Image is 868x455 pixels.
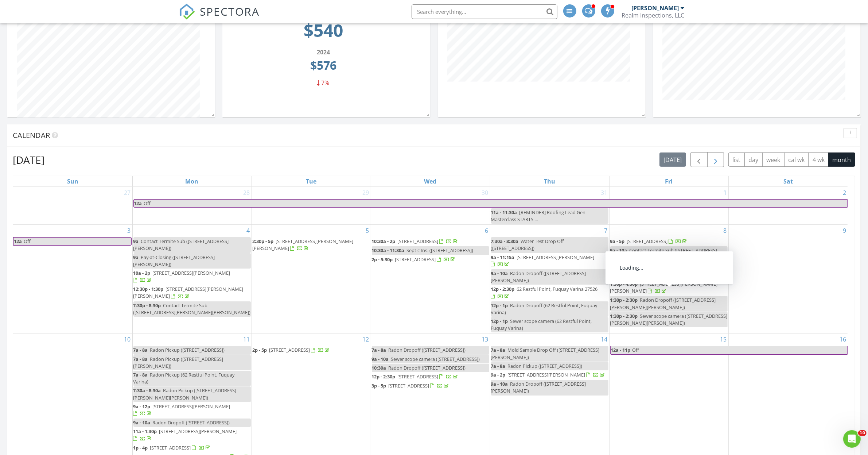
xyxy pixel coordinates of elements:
[491,238,519,244] span: 7:30a - 8:30a
[610,297,716,310] span: Radon Dropoff ([STREET_ADDRESS][PERSON_NAME][PERSON_NAME])
[133,402,251,418] a: 9a - 12p [STREET_ADDRESS][PERSON_NAME]
[412,4,557,19] input: Search everything...
[491,254,515,261] span: 9a - 11:15a
[609,187,728,225] td: Go to August 1, 2025
[133,286,244,299] a: 12:30p - 1:30p [STREET_ADDRESS][PERSON_NAME][PERSON_NAME]
[480,333,490,345] a: Go to August 13, 2025
[252,225,371,333] td: Go to August 5, 2025
[508,363,583,369] span: Radon Pickup ([STREET_ADDRESS])
[372,382,489,390] a: 3p - 5p [STREET_ADDRESS]
[133,419,151,426] span: 9a - 10a
[744,153,763,167] button: day
[728,225,848,333] td: Go to August 9, 2025
[133,428,237,441] a: 11a - 1:30p [STREET_ADDRESS][PERSON_NAME]
[133,286,164,292] span: 12:30p - 1:30p
[133,254,215,267] span: Pay-at-Closing ([STREET_ADDRESS][PERSON_NAME])
[491,347,600,360] span: Mold Sample Drop Off ([STREET_ADDRESS][PERSON_NAME])
[491,363,506,369] span: 7a - 8a
[133,254,139,261] span: 9a
[491,302,508,309] span: 12p - 1p
[610,237,728,246] a: 9a - 5p [STREET_ADDRESS]
[253,347,267,353] span: 2p - 5p
[133,403,230,417] a: 9a - 12p [STREET_ADDRESS][PERSON_NAME]
[690,152,708,167] button: Previous month
[133,302,251,316] span: Contact Termite Sub ([STREET_ADDRESS][PERSON_NAME][PERSON_NAME])
[133,238,229,251] span: Contact Termite Sub ([STREET_ADDRESS][PERSON_NAME])
[13,153,44,167] h2: [DATE]
[253,347,331,353] a: 2p - 5p [STREET_ADDRESS]
[610,281,718,294] a: 1:30p - 4:30p [STREET_ADDRESS][PERSON_NAME][PERSON_NAME]
[372,382,450,389] a: 3p - 5p [STREET_ADDRESS]
[728,187,848,225] td: Go to August 2, 2025
[372,255,489,264] a: 2p - 5:30p [STREET_ADDRESS]
[159,428,237,435] span: [STREET_ADDRESS][PERSON_NAME]
[858,430,867,436] span: 10
[762,153,785,167] button: week
[630,272,696,278] span: Septic Ins. ([STREET_ADDRESS])
[389,365,466,371] span: Radon Dropoff ([STREET_ADDRESS])
[133,427,251,443] a: 11a - 1:30p [STREET_ADDRESS][PERSON_NAME]
[707,152,724,167] button: Next month
[632,4,679,12] div: [PERSON_NAME]
[132,225,252,333] td: Go to August 4, 2025
[133,444,148,451] span: 1p - 4p
[659,153,686,167] button: [DATE]
[133,270,151,276] span: 10a - 2p
[123,187,132,198] a: Go to July 27, 2025
[232,48,415,57] div: 2024
[632,347,639,353] span: Off
[491,318,508,324] span: 12p - 1p
[361,333,371,345] a: Go to August 12, 2025
[372,382,386,389] span: 3p - 5p
[242,187,252,198] a: Go to July 28, 2025
[133,444,212,451] a: 1p - 4p [STREET_ADDRESS]
[372,238,396,244] span: 10:30a - 2p
[153,403,230,410] span: [STREET_ADDRESS][PERSON_NAME]
[126,225,132,236] a: Go to August 3, 2025
[253,237,370,253] a: 2:30p - 5p [STREET_ADDRESS][PERSON_NAME][PERSON_NAME]
[232,17,415,48] td: 540.23
[184,176,200,186] a: Monday
[24,238,31,244] span: Off
[252,187,371,225] td: Go to July 29, 2025
[491,302,598,316] span: Radon Dropoff (62 Restful Point, Fuquay Varina)
[610,281,638,287] span: 1:30p - 4:30p
[372,237,489,246] a: 10:30a - 2p [STREET_ADDRESS]
[133,356,223,369] span: Radon Pickup ([STREET_ADDRESS][PERSON_NAME])
[361,187,371,198] a: Go to July 29, 2025
[253,346,370,355] a: 2p - 5p [STREET_ADDRESS]
[372,373,459,380] a: 12p - 2:30p [STREET_ADDRESS]
[13,130,50,140] span: Calendar
[611,346,631,354] span: 12a - 11p
[490,187,609,225] td: Go to July 31, 2025
[245,225,252,236] a: Go to August 4, 2025
[133,285,251,301] a: 12:30p - 1:30p [STREET_ADDRESS][PERSON_NAME][PERSON_NAME]
[610,313,638,319] span: 1:30p - 2:30p
[782,176,794,186] a: Saturday
[133,403,151,410] span: 9a - 12p
[322,79,330,87] span: 7%
[372,365,386,371] span: 10:30a
[372,373,489,381] a: 12p - 2:30p [STREET_ADDRESS]
[144,200,151,207] span: Off
[838,333,848,345] a: Go to August 16, 2025
[722,225,728,236] a: Go to August 8, 2025
[372,256,393,263] span: 2p - 5:30p
[232,57,415,78] td: 575.85
[133,356,148,362] span: 7a - 8a
[841,225,848,236] a: Go to August 9, 2025
[407,247,474,254] span: Septic Ins. ([STREET_ADDRESS])
[133,286,244,299] span: [STREET_ADDRESS][PERSON_NAME][PERSON_NAME]
[179,4,195,20] img: The Best Home Inspection Software - Spectora
[491,318,592,331] span: Sewer scope camera (62 Restful Point, Fuquay Varina)
[13,187,132,225] td: Go to July 27, 2025
[123,333,132,345] a: Go to August 10, 2025
[491,209,517,216] span: 11a - 11:30a
[371,225,490,333] td: Go to August 6, 2025
[372,373,396,380] span: 12p - 2:30p
[600,333,609,345] a: Go to August 14, 2025
[491,286,515,292] span: 12p - 2:30p
[133,387,161,394] span: 7:30a - 8:30a
[371,187,490,225] td: Go to July 30, 2025
[491,285,608,301] a: 12p - 2:30p 62 Restful Point, Fuquay Varina 27526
